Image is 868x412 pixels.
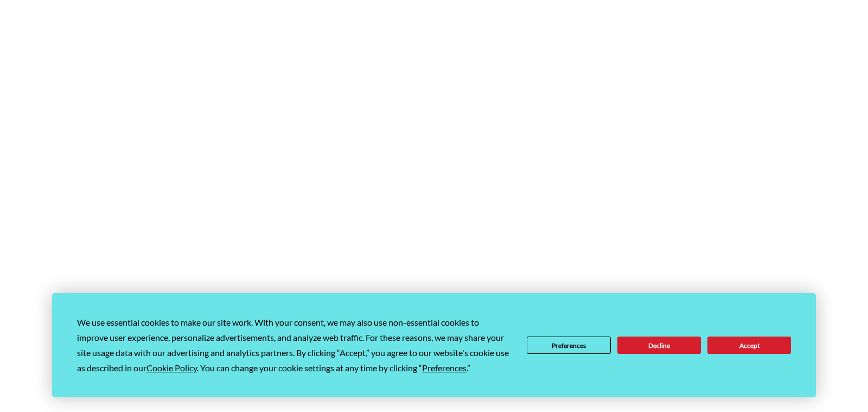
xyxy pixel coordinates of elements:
span: Cookie Policy [146,363,197,373]
button: Accept [707,337,791,354]
button: Preferences [527,337,610,354]
button: Decline [617,337,701,354]
div: Cookie Consent Prompt [52,293,816,397]
span: Preferences [422,363,467,373]
div: We use essential cookies to make our site work. With your consent, we may also use non-essential ... [77,315,510,376]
